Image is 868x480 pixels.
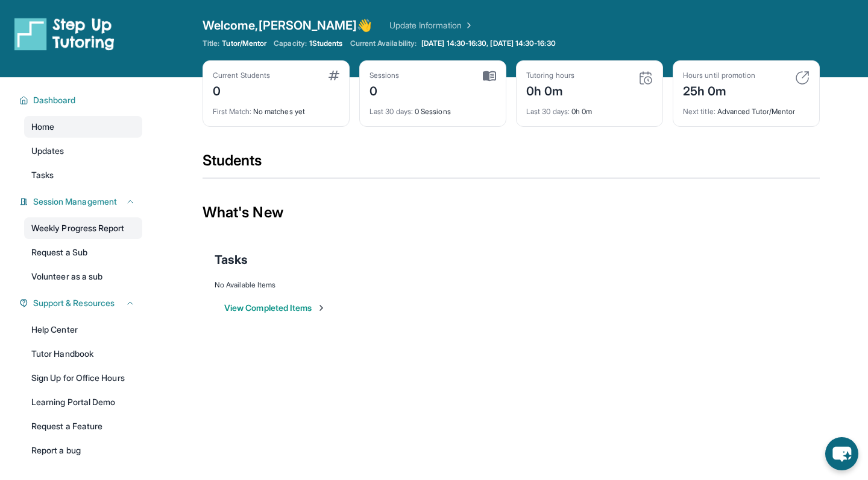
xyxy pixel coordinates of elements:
[28,196,135,208] button: Session Management
[24,116,142,138] a: Home
[203,17,373,34] span: Welcome, [PERSON_NAME] 👋
[33,94,76,106] span: Dashboard
[31,169,54,181] span: Tasks
[213,100,339,117] div: No matches yet
[795,71,810,85] img: card
[203,186,820,239] div: What's New
[203,151,820,178] div: Students
[213,107,251,116] span: First Match :
[28,297,135,309] button: Support & Resources
[224,302,326,314] button: View Completed Items
[24,217,142,239] a: Weekly Progress Report
[274,39,307,48] span: Capacity:
[213,80,270,100] div: 0
[309,39,343,48] span: 1 Students
[213,71,270,80] div: Current Students
[24,140,142,162] a: Updates
[419,39,558,48] a: [DATE] 14:30-16:30, [DATE] 14:30-16:30
[31,121,54,133] span: Home
[350,39,417,48] span: Current Availability:
[462,19,474,31] img: Chevron Right
[683,107,715,116] span: Next title :
[526,71,574,80] div: Tutoring hours
[24,415,142,437] a: Request a Feature
[526,100,653,117] div: 0h 0m
[526,107,570,116] span: Last 30 days :
[683,100,810,117] div: Advanced Tutor/Mentor
[215,251,248,268] span: Tasks
[24,391,142,413] a: Learning Portal Demo
[24,266,142,287] a: Volunteer as a sub
[33,297,115,309] span: Support & Resources
[222,39,266,48] span: Tutor/Mentor
[31,145,64,157] span: Updates
[33,196,117,208] span: Session Management
[370,71,400,80] div: Sessions
[638,71,653,85] img: card
[825,437,858,470] button: chat-button
[483,71,496,82] img: card
[203,39,219,48] span: Title:
[215,280,808,290] div: No Available Items
[421,39,556,48] span: [DATE] 14:30-16:30, [DATE] 14:30-16:30
[24,164,142,186] a: Tasks
[28,94,135,106] button: Dashboard
[24,440,142,461] a: Report a bug
[370,100,496,117] div: 0 Sessions
[24,319,142,341] a: Help Center
[389,19,474,31] a: Update Information
[329,71,339,80] img: card
[526,80,574,100] div: 0h 0m
[370,80,400,100] div: 0
[24,343,142,365] a: Tutor Handbook
[24,242,142,263] a: Request a Sub
[14,17,115,51] img: logo
[24,367,142,389] a: Sign Up for Office Hours
[683,71,755,80] div: Hours until promotion
[370,107,413,116] span: Last 30 days :
[683,80,755,100] div: 25h 0m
